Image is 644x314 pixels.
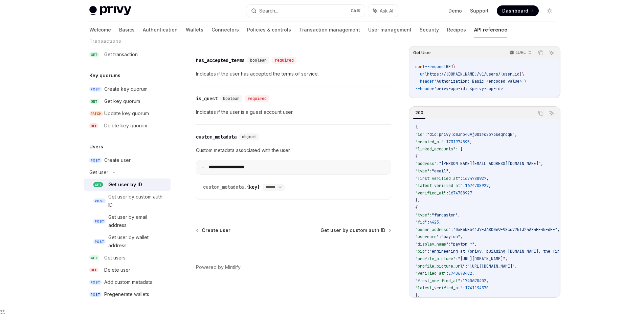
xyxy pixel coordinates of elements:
[415,79,434,84] span: --header
[415,139,444,144] span: "created_at"
[415,219,427,225] span: "fid"
[427,131,515,137] span: "did:privy:cm3np4u9j001rc8b73seqmqqk"
[89,280,102,285] span: POST
[474,22,507,38] a: API reference
[89,6,131,16] img: light logo
[441,234,460,239] span: "payton"
[108,233,166,250] div: Get user by wallet address
[119,22,135,38] a: Basics
[456,146,463,152] span: : [
[93,219,106,224] span: POST
[196,95,218,102] div: is_guest
[89,87,102,92] span: POST
[451,227,453,232] span: :
[299,22,360,38] a: Transaction management
[89,255,99,260] span: GET
[246,5,365,17] button: Search...CtrlK
[415,205,418,210] span: {
[415,190,446,195] span: "verified_at"
[89,268,98,273] span: DEL
[415,263,465,269] span: "profile_picture_url"
[413,50,431,56] span: Get User
[420,22,439,38] a: Security
[415,86,434,91] span: --header
[415,271,446,276] span: "verified_at"
[93,198,106,204] span: POST
[439,161,541,166] span: "[PERSON_NAME][EMAIL_ADDRESS][DOMAIN_NAME]"
[453,64,456,69] span: \
[247,22,291,38] a: Policies & controls
[434,79,524,84] span: 'Authorization: Basic <encoded-value>'
[89,123,98,128] span: DEL
[557,227,560,232] span: ,
[515,131,517,137] span: ,
[84,154,171,166] a: POSTCreate user
[460,278,463,283] span: :
[415,278,460,283] span: "first_verified_at"
[84,252,171,264] a: GETGet users
[460,175,463,181] span: :
[415,131,425,137] span: "id"
[89,52,99,57] span: GET
[463,175,486,181] span: 1674788927
[89,292,102,297] span: POST
[415,168,429,173] span: "type"
[104,278,153,286] div: Add custom metadata
[415,197,420,203] span: },
[446,271,448,276] span: :
[456,256,458,261] span: :
[84,83,171,95] a: POSTCreate key quorum
[463,285,465,291] span: :
[448,271,472,276] span: 1740678402
[259,7,278,15] div: Search...
[460,234,463,239] span: ,
[439,219,441,225] span: ,
[245,95,269,102] div: required
[84,231,171,252] a: POSTGet user by wallet address
[415,212,429,217] span: "type"
[463,278,486,283] span: 1740678402
[458,256,505,261] span: "[URL][DOMAIN_NAME]"
[104,122,147,130] div: Delete key quorum
[432,212,458,217] span: "farcaster"
[380,7,393,14] span: Ask AI
[463,183,465,188] span: :
[104,50,138,59] div: Get transaction
[104,85,148,93] div: Create key quorum
[368,5,398,17] button: Ask AI
[448,241,451,247] span: :
[104,156,131,164] div: Create user
[196,108,391,116] p: Indicates if the user is a guest account user.
[84,179,171,191] a: GETGet user by ID
[84,107,171,120] a: PATCHUpdate key quorum
[486,278,489,283] span: ,
[486,175,489,181] span: ,
[432,168,448,173] span: "email"
[448,168,451,173] span: ,
[425,131,427,137] span: :
[84,120,171,132] a: DELDelete key quorum
[415,124,418,130] span: {
[143,22,178,38] a: Authentication
[196,146,391,154] p: Custom metadata associated with the user.
[84,48,171,61] a: GETGet transaction
[93,239,106,244] span: POST
[524,79,527,84] span: \
[541,161,543,166] span: ,
[415,175,460,181] span: "first_verified_at"
[434,86,505,91] span: 'privy-app-id: <privy-app-id>'
[415,64,425,69] span: curl
[415,153,418,159] span: {
[320,227,391,234] a: Get user by custom auth ID
[439,234,441,239] span: :
[89,99,99,104] span: GET
[437,161,439,166] span: :
[506,47,534,59] button: cURL
[465,183,489,188] span: 1674788927
[446,190,448,195] span: :
[427,71,522,77] span: https://[DOMAIN_NAME]/v1/users/{user_id}
[547,48,556,57] button: Ask AI
[448,190,472,195] span: 1674788927
[93,182,103,187] span: GET
[242,134,256,140] span: object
